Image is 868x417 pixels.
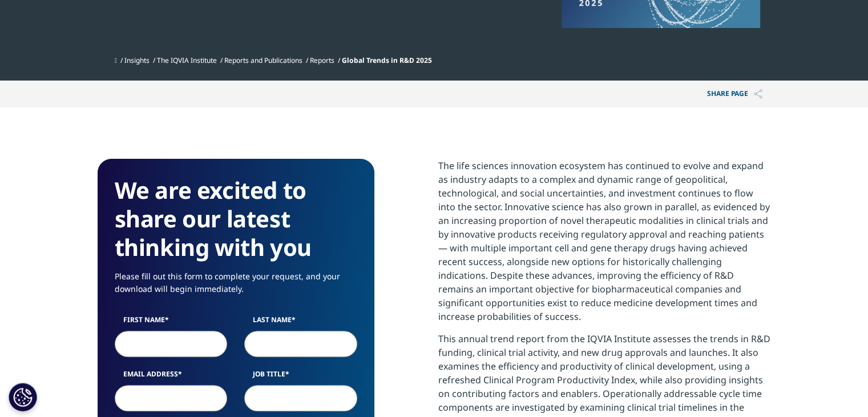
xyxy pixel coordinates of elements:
[244,315,357,331] label: Last Name
[244,369,357,385] label: Job Title
[699,81,771,107] button: Share PAGEShare PAGE
[115,176,357,262] h3: We are excited to share our latest thinking with you
[124,55,150,65] a: Insights
[115,315,228,331] label: First Name
[115,270,357,304] p: Please fill out this form to complete your request, and your download will begin immediately.
[342,55,432,65] span: Global Trends in R&D 2025
[699,81,771,107] p: Share PAGE
[310,55,334,65] a: Reports
[754,89,762,99] img: Share PAGE
[115,369,228,385] label: Email Address
[9,383,37,411] button: Configuración de cookies
[438,159,771,332] p: The life sciences innovation ecosystem has continued to evolve and expand as industry adapts to a...
[224,55,302,65] a: Reports and Publications
[157,55,217,65] a: The IQVIA Institute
